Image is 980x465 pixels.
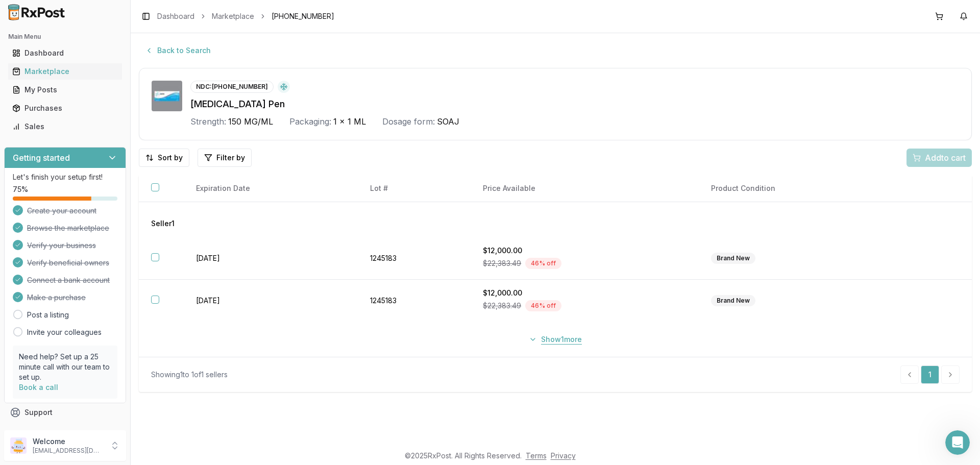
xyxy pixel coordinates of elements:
td: [DATE] [184,280,358,322]
div: My Posts [12,85,118,95]
button: Dashboard [4,45,126,61]
div: I do not have another pharmacy sorry [16,41,152,52]
div: Close [179,4,198,22]
span: Browse the marketplace [27,223,109,233]
div: I do not have another pharmacy sorry [8,35,160,58]
div: Ok got it my team that starts early then me will contact them first thing in the morning [8,163,167,205]
nav: pagination [900,365,960,384]
span: Seller 1 [151,218,175,229]
button: Gif picker [48,334,57,342]
span: $22,383.49 [483,258,521,268]
a: Marketplace [8,62,122,81]
button: Upload attachment [16,334,24,342]
td: 1245183 [358,280,471,322]
span: [PHONE_NUMBER] [272,11,334,21]
div: ok wait for [DATE] [115,109,196,131]
div: [DATE] [8,243,196,257]
div: 46 % off [525,258,561,269]
span: SOAJ [437,115,459,128]
div: if not then cancel it [118,138,188,149]
div: $12,000.00 [483,288,687,298]
div: Brand New [711,253,755,264]
div: Purchases [12,103,118,113]
a: Dashboard [8,44,122,62]
a: Terms [526,451,547,460]
div: I tried asking around no one. And the original place has not responded to any of my calls or mess... [16,65,159,95]
a: 1 [921,365,939,384]
div: Packaging: [289,115,331,128]
a: Invite your colleagues [27,327,102,337]
button: Sales [4,118,126,135]
div: [MEDICAL_DATA] Pen [190,97,959,111]
div: The order will be shipped out [DATE]! [8,257,158,280]
th: Product Condition [699,175,895,202]
h2: Main Menu [8,33,122,41]
div: Manuel says… [8,163,196,213]
p: Let's finish your setup first! [13,172,117,182]
div: Dosage form: [382,115,435,128]
span: Make a purchase [27,292,86,303]
button: Purchases [4,100,126,116]
th: Lot # [358,175,471,202]
div: Manuel says… [8,257,196,288]
img: Skyrizi Pen 150 MG/ML SOAJ [152,81,182,111]
div: Showing 1 to 1 of 1 sellers [151,370,228,380]
div: Ok got it my team that starts early then me will contact them first thing in the morning [16,169,159,199]
div: Help [PERSON_NAME] understand how they’re doing: [16,294,159,314]
th: Price Available [471,175,699,202]
p: Need help? Set up a 25 minute call with our team to set up. [19,352,111,382]
span: Connect a bank account [27,275,110,285]
div: Marketplace [12,66,118,77]
span: Verify your business [27,240,96,251]
a: Purchases [8,99,122,117]
span: 1 x 1 ML [333,115,366,128]
div: thanks [156,213,196,235]
button: Emoji picker [32,334,40,342]
div: NDC: [PHONE_NUMBER] [190,81,274,93]
td: [DATE] [184,237,358,280]
a: My Posts [8,81,122,99]
span: Feedback [24,426,59,436]
button: go back [7,4,26,23]
a: Post a listing [27,310,69,320]
div: Manuel says… [8,59,196,109]
img: User avatar [10,437,27,454]
nav: breadcrumb [157,11,334,21]
div: Help [PERSON_NAME] understand how they’re doing: [8,288,167,320]
div: $12,000.00 [483,246,687,256]
span: $22,383.49 [483,301,521,311]
a: Back to Search [139,41,217,60]
button: Send a message… [175,330,191,347]
h3: Getting started [13,152,70,164]
th: Expiration Date [184,175,358,202]
iframe: Intercom live chat [945,430,970,455]
button: Show1more [523,330,588,349]
button: Sort by [139,149,189,167]
div: if not then cancel it [110,132,196,155]
div: 46 % off [525,300,561,311]
div: Brand New [711,295,755,306]
div: ok wait for [DATE] [124,115,188,125]
h1: Roxy [50,5,69,13]
a: Privacy [551,451,576,460]
div: SAM says… [8,109,196,132]
a: Marketplace [212,11,254,21]
div: SAM says… [8,213,196,243]
a: Sales [8,117,122,136]
span: 150 MG/ML [228,115,273,128]
button: Support [4,403,126,422]
div: thanks [164,219,188,229]
a: Book a call [19,383,58,391]
button: Filter by [198,149,252,167]
span: Verify beneficial owners [27,258,109,268]
td: 1245183 [358,237,471,280]
div: Roxy says… [8,288,196,321]
div: Strength: [190,115,226,128]
button: Marketplace [4,63,126,80]
button: Feedback [4,422,126,440]
button: My Posts [4,82,126,98]
p: The team can also help [50,13,127,23]
span: Create your account [27,206,96,216]
div: Dashboard [12,48,118,58]
img: Profile image for Roxy [29,6,45,22]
